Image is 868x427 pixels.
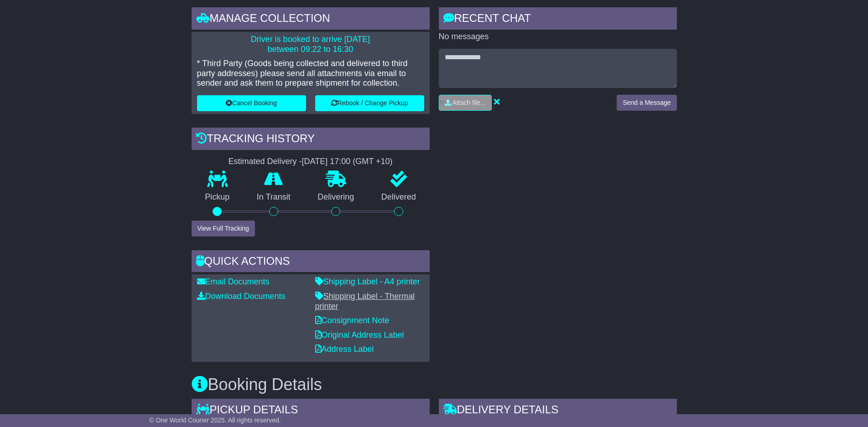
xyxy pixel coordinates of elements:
div: Tracking history [192,128,430,152]
h3: Booking Details [192,376,677,394]
button: Rebook / Change Pickup [315,95,424,111]
div: [DATE] 17:00 (GMT +10) [302,157,393,167]
div: Pickup Details [192,399,430,423]
p: Pickup [192,192,244,202]
button: Cancel Booking [197,95,306,111]
button: Send a Message [617,95,676,111]
div: Quick Actions [192,250,430,275]
div: Manage collection [192,7,430,32]
a: Original Address Label [315,330,404,340]
p: Delivering [304,192,368,202]
div: Delivery Details [439,399,677,423]
a: Consignment Note [315,316,390,325]
div: RECENT CHAT [439,7,677,32]
p: No messages [439,32,677,42]
p: Driver is booked to arrive [DATE] between 09:22 to 16:30 [197,35,424,54]
div: Estimated Delivery - [192,157,430,167]
a: Shipping Label - Thermal printer [315,292,415,311]
a: Download Documents [197,292,286,301]
button: View Full Tracking [192,221,255,237]
span: © One World Courier 2025. All rights reserved. [149,417,281,424]
p: Delivered [368,192,430,202]
a: Email Documents [197,277,270,286]
a: Address Label [315,345,374,354]
p: * Third Party (Goods being collected and delivered to third party addresses) please send all atta... [197,59,424,88]
a: Shipping Label - A4 printer [315,277,420,286]
p: In Transit [243,192,304,202]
